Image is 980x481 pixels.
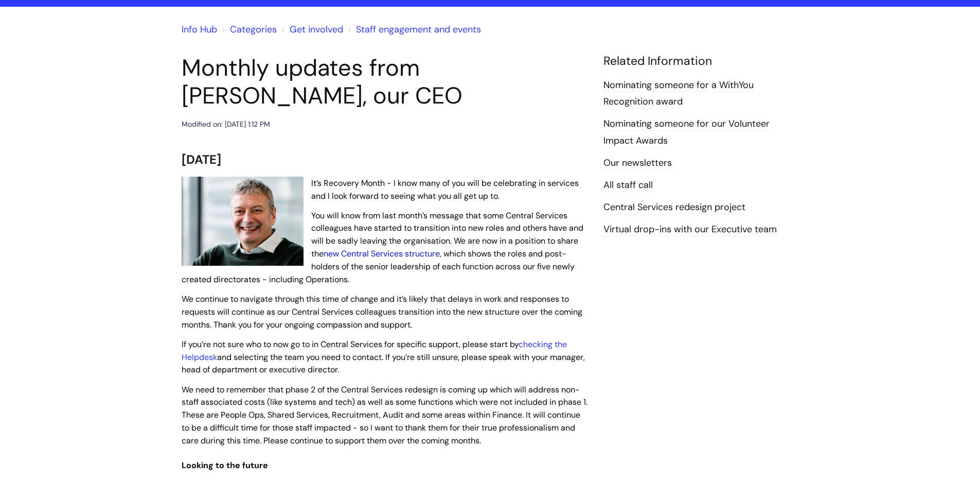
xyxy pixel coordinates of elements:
[603,201,745,214] a: Central Services redesign project
[356,23,481,36] a: Staff engagement and events
[182,384,587,446] span: We need to remember that phase 2 of the Central Services redesign is coming up which will address...
[220,21,277,38] li: Solution home
[182,54,588,110] h1: Monthly updates from [PERSON_NAME], our CEO
[182,177,304,266] img: WithYou Chief Executive Simon Phillips pictured looking at the camera and smiling
[230,23,277,36] a: Categories
[603,179,653,192] a: All staff call
[603,54,799,68] h4: Related Information
[182,339,567,363] a: checking the Helpdesk
[324,248,440,259] a: new Central Services structure
[603,117,770,147] a: Nominating someone for our Volunteer Impact Awards
[182,210,583,285] span: You will know from last month’s message that some Central Services colleagues have started to tra...
[182,118,270,131] div: Modified on: [DATE] 1:12 PM
[182,294,582,330] span: We continue to navigate through this time of change and it’s likely that delays in work and respo...
[311,178,579,201] span: It’s Recovery Month - I know many of you will be celebrating in services and I look forward to se...
[182,23,217,36] a: Info Hub
[290,23,343,36] a: Get involved
[182,460,268,471] span: Looking to the future
[182,151,221,167] span: [DATE]
[346,21,481,38] li: Staff engagement and events
[603,157,672,170] a: Our newsletters
[279,21,343,38] li: Get involved
[603,223,777,236] a: Virtual drop-ins with our Executive team
[182,339,585,375] span: If you’re not sure who to now go to in Central Services for specific support, please start by and...
[603,79,754,109] a: Nominating someone for a WithYou Recognition award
